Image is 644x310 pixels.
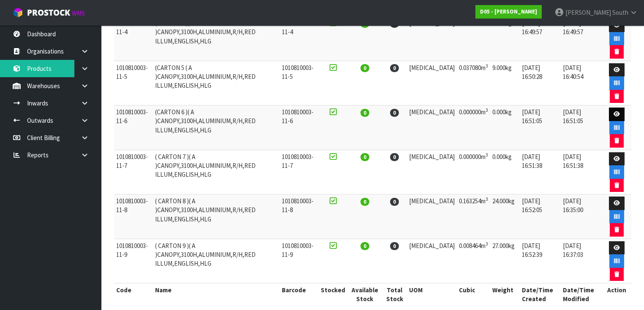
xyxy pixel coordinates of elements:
td: 1010810003-11-6 [280,105,319,150]
td: 1010810003-11-5 [114,61,153,105]
td: [DATE] 16:35:00 [561,194,602,239]
td: [MEDICAL_DATA] [407,150,457,194]
td: (CARTON 6 )( A )CANOPY,3100H,ALUMINIUM,R/H,RED ILLUM,ENGLISH,HLG [153,105,280,150]
td: 0.000000m [457,16,490,61]
span: ProStock [27,7,70,18]
th: Stocked [319,283,347,306]
td: 0.008464m [457,239,490,283]
th: Total Stock [382,283,407,306]
span: 0 [360,242,369,250]
td: ( CARTON 7 )( A )CANOPY,3100H,ALUMINIUM,R/H,RED ILLUM,ENGLISH,HLG [153,150,280,194]
td: 1010810003-11-6 [114,105,153,150]
td: [DATE] 16:51:05 [520,105,561,150]
th: Date/Time Modified [561,283,602,306]
img: cube-alt.png [13,7,23,18]
span: 0 [390,242,399,250]
td: 1010810003-11-7 [114,150,153,194]
span: 0 [390,153,399,161]
td: 1010810003-11-5 [280,61,319,105]
td: 9.000kg [490,61,520,105]
small: WMS [72,9,85,17]
th: Name [153,283,280,306]
span: 0 [360,153,369,161]
td: 0.000kg [490,105,520,150]
td: 1010810003-11-8 [114,194,153,239]
sup: 3 [486,63,488,69]
span: 0 [390,109,399,117]
td: [MEDICAL_DATA] [407,16,457,61]
th: Code [114,283,153,306]
td: 0.000kg [490,16,520,61]
sup: 3 [486,107,488,113]
td: [DATE] 16:50:28 [520,61,561,105]
td: [DATE] 16:40:54 [561,61,602,105]
td: (CARTON 4 )( A )CANOPY,3100H,ALUMINIUM,R/H,RED ILLUM,ENGLISH,HLG [153,16,280,61]
td: ( CARTON 8 )( A )CANOPY,3100H,ALUMINIUM,R/H,RED ILLUM,ENGLISH,HLG [153,194,280,239]
td: (CARTON 5 ( A )CANOPY,3100H,ALUMINIUM,R/H,RED ILLUM,ENGLISH,HLG [153,61,280,105]
td: [MEDICAL_DATA] [407,61,457,105]
sup: 3 [486,241,488,247]
td: [DATE] 16:51:05 [561,105,602,150]
span: South [612,8,628,16]
td: [MEDICAL_DATA] [407,239,457,283]
td: [MEDICAL_DATA] [407,105,457,150]
th: Date/Time Created [520,283,561,306]
td: [DATE] 16:51:38 [520,150,561,194]
td: 1010810003-11-4 [280,16,319,61]
td: 24.000kg [490,194,520,239]
td: 0.000kg [490,150,520,194]
td: 0.037080m [457,61,490,105]
span: 0 [390,198,399,206]
td: 0.000000m [457,105,490,150]
sup: 3 [486,152,488,158]
span: 0 [390,64,399,72]
td: [DATE] 16:51:38 [561,150,602,194]
td: 0.163254m [457,194,490,239]
span: 0 [360,64,369,72]
td: [DATE] 16:52:39 [520,239,561,283]
span: 0 [360,198,369,206]
sup: 3 [486,196,488,202]
th: Cubic [457,283,490,306]
td: 27.000kg [490,239,520,283]
span: 0 [360,109,369,117]
td: ( CARTON 9 )( A )CANOPY,3100H,ALUMINIUM,R/H,RED ILLUM,ENGLISH,HLG [153,239,280,283]
td: [DATE] 16:52:05 [520,194,561,239]
th: Weight [490,283,520,306]
td: [DATE] 16:49:57 [520,16,561,61]
td: 1010810003-11-4 [114,16,153,61]
td: 1010810003-11-7 [280,150,319,194]
th: UOM [407,283,457,306]
strong: D05 - [PERSON_NAME] [480,8,537,15]
td: [MEDICAL_DATA] [407,194,457,239]
th: Action [602,283,631,306]
th: Barcode [280,283,319,306]
span: [PERSON_NAME] [565,8,611,16]
th: Available Stock [347,283,382,306]
td: 1010810003-11-9 [280,239,319,283]
td: 1010810003-11-9 [114,239,153,283]
a: D05 - [PERSON_NAME] [475,5,542,19]
td: [DATE] 16:37:03 [561,239,602,283]
td: 0.000000m [457,150,490,194]
td: [DATE] 16:49:57 [561,16,602,61]
td: 1010810003-11-8 [280,194,319,239]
